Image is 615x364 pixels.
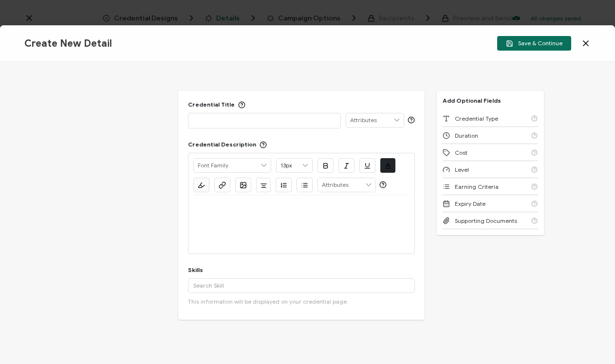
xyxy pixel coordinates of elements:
[277,159,312,172] input: Font Size
[346,113,404,127] input: Attributes
[506,40,562,47] span: Save & Continue
[455,200,485,207] span: Expiry Date
[455,132,478,139] span: Duration
[188,101,245,108] div: Credential Title
[188,266,203,273] div: Skills
[455,115,498,122] span: Credential Type
[188,141,267,148] div: Credential Description
[455,217,517,224] span: Supporting Documents
[188,298,348,305] span: This information will be displayed on your credential page.
[455,149,467,156] span: Cost
[455,183,499,190] span: Earning Criteria
[437,97,507,104] p: Add Optional Fields
[24,37,112,50] span: Create New Detail
[497,36,571,51] button: Save & Continue
[566,317,615,364] iframe: Chat Widget
[188,278,414,293] input: Search Skill
[318,178,375,192] input: Attributes
[455,166,469,173] span: Level
[194,159,271,172] input: Font Family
